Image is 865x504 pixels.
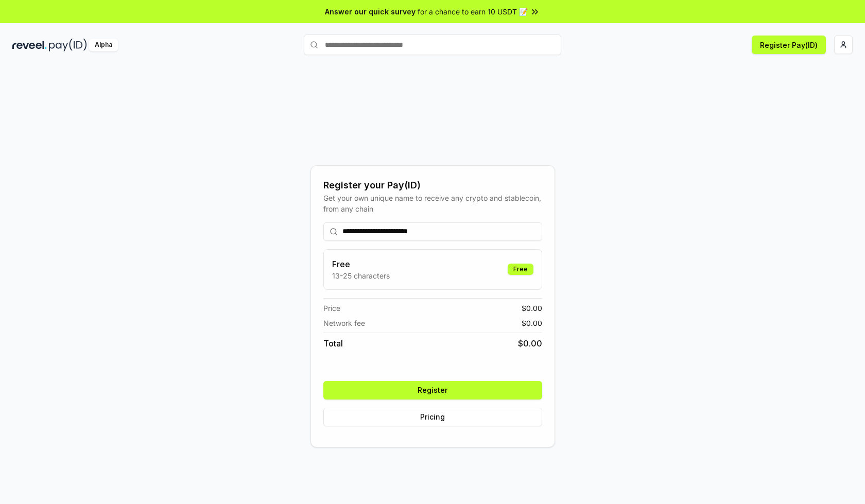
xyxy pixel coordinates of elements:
span: for a chance to earn 10 USDT 📝 [418,6,528,17]
span: $ 0.00 [518,337,542,350]
button: Register Pay(ID) [752,36,826,54]
span: $ 0.00 [522,318,542,328]
img: pay_id [49,39,87,51]
span: Answer our quick survey [325,6,416,17]
span: Price [323,303,340,314]
span: $ 0.00 [522,303,542,314]
div: Alpha [89,39,118,51]
h3: Free [332,258,390,270]
span: Network fee [323,318,365,328]
button: Pricing [323,408,542,426]
div: Register your Pay(ID) [323,178,542,193]
div: Free [508,264,533,275]
button: Register [323,381,542,399]
img: reveel_dark [12,39,47,51]
span: Total [323,337,343,350]
p: 13-25 characters [332,270,390,281]
div: Get your own unique name to receive any crypto and stablecoin, from any chain [323,193,542,214]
